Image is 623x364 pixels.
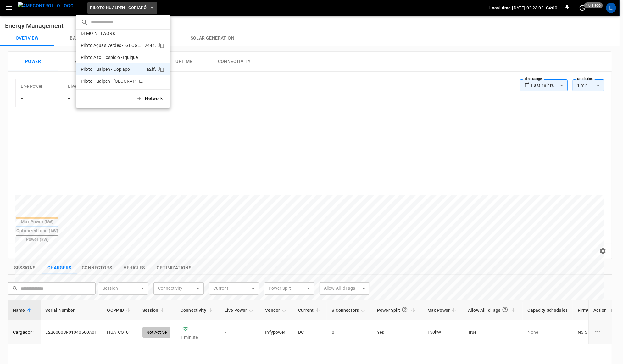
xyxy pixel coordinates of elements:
button: Network [132,92,168,105]
p: Piloto Aguas Verdes - [GEOGRAPHIC_DATA] [81,42,142,48]
p: Piloto Hualpen - Copiapó [81,66,130,72]
p: DEMO NETWORK [81,30,115,36]
p: Piloto Hualpen - [GEOGRAPHIC_DATA] [81,78,143,84]
div: copy [159,65,165,73]
p: Piloto Alto Hospicio - Iquique [81,54,138,60]
div: copy [159,42,165,49]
